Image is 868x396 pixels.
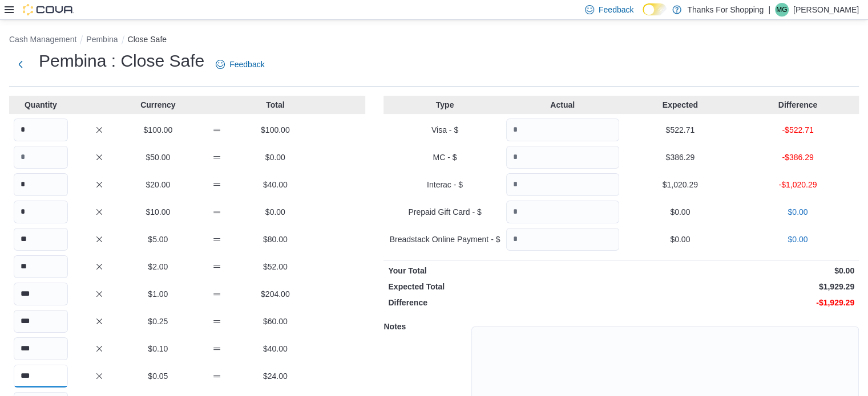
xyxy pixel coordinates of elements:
[624,234,737,245] p: $0.00
[687,3,764,17] p: Thanks For Shopping
[14,255,68,278] input: Quantity
[131,124,185,136] p: $100.00
[248,124,302,136] p: $100.00
[14,173,68,196] input: Quantity
[388,124,501,136] p: Visa - $
[248,152,302,163] p: $0.00
[506,173,619,196] input: Quantity
[388,297,619,308] p: Difference
[599,4,633,15] span: Feedback
[131,206,185,218] p: $10.00
[14,146,68,169] input: Quantity
[229,59,264,70] span: Feedback
[14,365,68,387] input: Quantity
[211,53,269,76] a: Feedback
[14,119,68,141] input: Quantity
[86,35,118,44] button: Pembina
[131,261,185,272] p: $2.00
[643,3,667,15] input: Dark Mode
[388,234,501,245] p: Breadstack Online Payment - $
[741,206,854,218] p: $0.00
[128,35,167,44] button: Close Safe
[14,201,68,223] input: Quantity
[248,99,302,111] p: Total
[14,337,68,360] input: Quantity
[131,316,185,327] p: $0.25
[643,15,643,16] span: Dark Mode
[506,201,619,223] input: Quantity
[793,3,859,17] p: [PERSON_NAME]
[39,50,204,72] h1: Pembina : Close Safe
[776,3,787,17] span: MG
[624,179,737,190] p: $1,020.29
[248,288,302,300] p: $204.00
[624,124,737,136] p: $522.71
[624,206,737,218] p: $0.00
[14,283,68,305] input: Quantity
[506,146,619,169] input: Quantity
[248,316,302,327] p: $60.00
[624,297,854,308] p: -$1,929.29
[14,228,68,251] input: Quantity
[131,370,185,382] p: $0.05
[14,310,68,333] input: Quantity
[131,288,185,300] p: $1.00
[248,343,302,354] p: $40.00
[248,370,302,382] p: $24.00
[775,3,789,17] div: Mac Gillis
[741,234,854,245] p: $0.00
[388,99,501,111] p: Type
[131,234,185,245] p: $5.00
[248,261,302,272] p: $52.00
[131,99,185,111] p: Currency
[624,99,737,111] p: Expected
[741,179,854,190] p: -$1,020.29
[388,152,501,163] p: MC - $
[624,281,854,292] p: $1,929.29
[14,99,68,111] p: Quantity
[624,152,737,163] p: $386.29
[9,35,76,44] button: Cash Management
[741,124,854,136] p: -$522.71
[388,206,501,218] p: Prepaid Gift Card - $
[248,234,302,245] p: $80.00
[383,315,469,338] h5: Notes
[131,343,185,354] p: $0.10
[506,228,619,251] input: Quantity
[9,53,32,76] button: Next
[23,4,74,15] img: Cova
[131,152,185,163] p: $50.00
[768,3,770,17] p: |
[506,119,619,141] input: Quantity
[741,152,854,163] p: -$386.29
[248,206,302,218] p: $0.00
[741,99,854,111] p: Difference
[624,265,854,276] p: $0.00
[388,265,619,276] p: Your Total
[9,34,859,47] nav: An example of EuiBreadcrumbs
[388,281,619,292] p: Expected Total
[388,179,501,190] p: Interac - $
[131,179,185,190] p: $20.00
[248,179,302,190] p: $40.00
[506,99,619,111] p: Actual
